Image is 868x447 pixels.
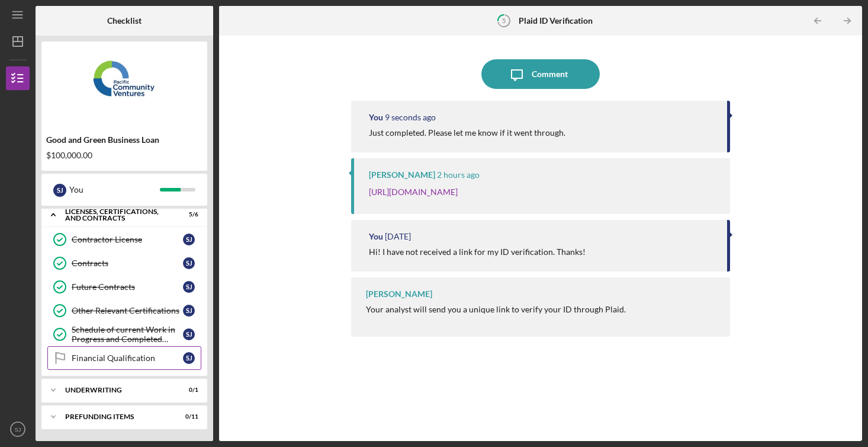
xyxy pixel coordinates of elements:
[369,128,565,138] div: Just completed. Please let me know if it went through.
[369,170,435,180] div: [PERSON_NAME]
[177,387,198,394] div: 0 / 1
[46,151,202,160] div: $100,000.00
[53,184,66,197] div: S J
[385,113,436,122] time: 2025-09-27 00:43
[385,232,411,241] time: 2025-09-19 12:59
[366,305,626,314] div: Your analyst will send you a unique link to verify your ID through Plaid.
[46,135,202,145] div: Good and Green Business Loan
[47,346,201,370] a: Financial QualificationSJ
[72,325,183,344] div: Schedule of current Work in Progress and Completed Contract Schedule
[183,352,195,364] div: S J
[47,275,201,299] a: Future ContractsSJ
[65,208,169,222] div: Licenses, Certifications, and Contracts
[369,113,383,122] div: You
[6,417,30,441] button: SJ
[366,289,432,299] div: [PERSON_NAME]
[183,257,195,269] div: S J
[481,59,600,89] button: Comment
[183,234,195,245] div: S J
[69,180,160,200] div: You
[502,17,506,24] tspan: 5
[72,235,183,244] div: Contractor License
[369,232,383,241] div: You
[519,16,593,25] b: Plaid ID Verification
[532,59,568,89] div: Comment
[177,413,198,420] div: 0 / 11
[72,353,183,363] div: Financial Qualification
[72,306,183,315] div: Other Relevant Certifications
[72,282,183,292] div: Future Contracts
[183,281,195,293] div: S J
[177,211,198,218] div: 5 / 6
[14,426,21,433] text: SJ
[183,305,195,317] div: S J
[369,187,458,197] a: [URL][DOMAIN_NAME]
[47,299,201,323] a: Other Relevant CertificationsSJ
[437,170,480,180] time: 2025-09-26 22:49
[47,251,201,275] a: ContractsSJ
[47,228,201,251] a: Contractor LicenseSJ
[41,47,207,119] img: Product logo
[47,323,201,346] a: Schedule of current Work in Progress and Completed Contract ScheduleSJ
[369,247,586,257] div: Hi! I have not received a link for my ID verification. Thanks!
[107,16,142,25] b: Checklist
[72,258,183,268] div: Contracts
[183,328,195,340] div: S J
[65,413,169,420] div: Prefunding Items
[65,387,169,394] div: Underwriting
